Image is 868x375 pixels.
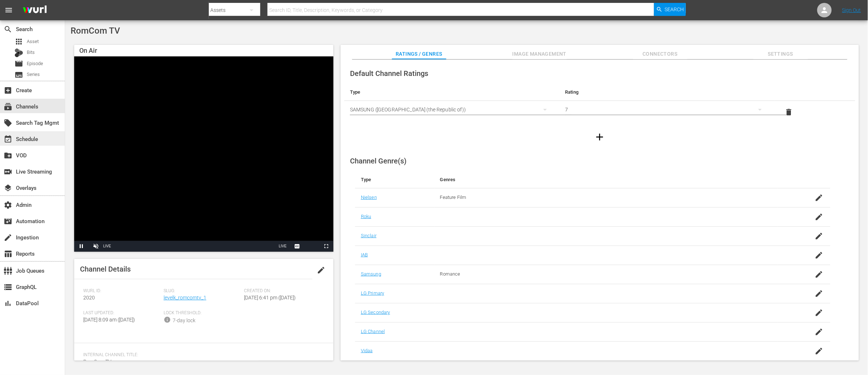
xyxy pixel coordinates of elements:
[392,50,446,59] span: Ratings / Genres
[312,261,330,279] button: edit
[304,241,319,252] button: Picture-in-Picture
[560,84,775,101] th: Rating
[361,252,368,257] a: IAB
[4,167,12,176] span: Live Streaming
[279,244,287,248] span: LIVE
[83,317,135,323] span: [DATE] 8:09 am ([DATE])
[361,310,390,315] a: LG Secondary
[27,60,43,67] span: Episode
[317,266,325,274] span: edit
[4,102,12,111] span: Channels
[4,135,12,144] span: Schedule
[654,3,686,16] button: Search
[173,317,195,324] div: 7-day lock
[434,171,778,188] th: Genres
[4,201,12,209] span: Admin
[80,265,131,273] span: Channel Details
[244,295,296,301] span: [DATE] 6:41 pm ([DATE])
[4,25,12,34] span: Search
[275,241,290,252] button: Seek to live, currently playing live
[164,288,240,294] span: Slug:
[83,295,95,301] span: 2020
[27,71,40,78] span: Series
[4,151,12,160] span: VOD
[89,241,103,252] button: Unmute
[4,184,12,192] span: Overlays
[83,310,160,316] span: Last Updated:
[14,48,23,57] div: Bits
[513,50,567,59] span: Image Management
[17,2,52,19] img: ans4CAIJ8jUAAAAAAAAAAAAAAAAAAAAAAAAgQb4GAAAAAAAAAAAAAAAAAAAAAAAAJMjXAAAAAAAAAAAAAAAAAAAAAAAAgAT5G...
[754,50,808,59] span: Settings
[83,288,160,294] span: Wurl ID:
[164,316,171,323] span: info
[71,26,120,36] span: RomCom TV
[4,86,12,95] span: Create
[4,250,12,258] span: Reports
[164,310,240,316] span: Lock Threshold:
[4,267,12,275] span: Job Queues
[361,214,371,219] a: Roku
[361,271,381,277] a: Samsung
[244,288,321,294] span: Created On:
[14,37,23,46] span: Asset
[565,99,769,120] div: 7
[74,56,333,252] div: Video Player
[4,119,12,127] span: Search Tag Mgmt
[4,6,13,14] span: menu
[4,233,12,242] span: Ingestion
[27,49,35,56] span: Bits
[14,71,23,79] span: Series
[79,47,97,54] span: On Air
[355,171,434,188] th: Type
[350,157,406,165] span: Channel Genre(s)
[4,217,12,226] span: Automation
[290,241,304,252] button: Captions
[4,283,12,291] span: GraphQL
[4,299,12,308] span: DataPool
[361,348,373,353] a: Vidaa
[103,241,111,252] div: LIVE
[785,108,793,116] span: delete
[344,84,855,123] table: simple table
[361,233,376,238] a: Sinclair
[319,241,333,252] button: Fullscreen
[27,38,39,45] span: Asset
[164,295,206,301] a: levelk_romcomtv_1
[361,290,384,296] a: LG Primary
[83,359,111,365] span: RomCom TV
[842,7,861,13] a: Sign Out
[344,84,560,101] th: Type
[780,103,798,121] button: delete
[14,59,23,68] span: Episode
[350,69,428,78] span: Default Channel Ratings
[633,50,687,59] span: Connectors
[361,329,385,334] a: LG Channel
[83,352,321,358] span: Internal Channel Title:
[665,3,684,16] span: Search
[350,99,554,120] div: SAMSUNG ([GEOGRAPHIC_DATA] (the Republic of))
[361,195,377,200] a: Nielsen
[74,241,89,252] button: Pause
